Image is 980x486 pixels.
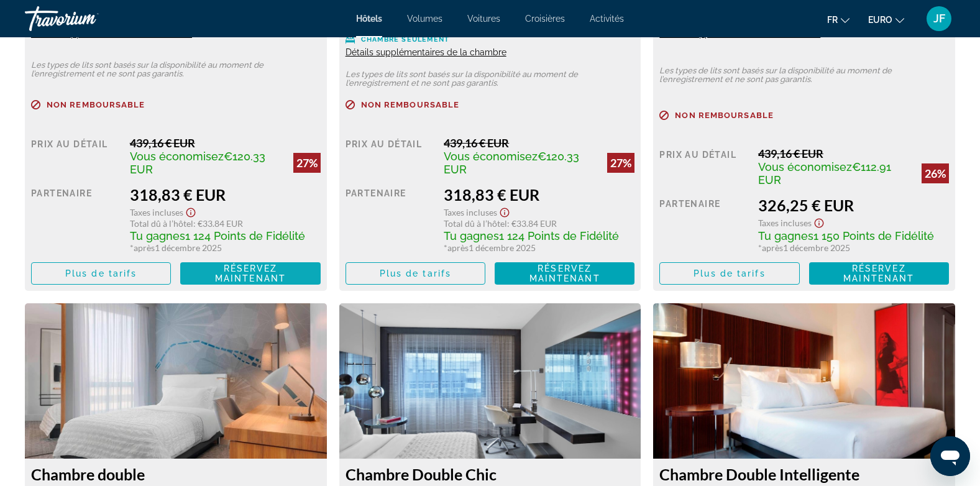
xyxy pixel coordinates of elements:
a: Volumes [407,14,442,24]
span: €120.33 EUR [444,150,579,176]
span: Non remboursable [675,111,774,119]
span: 1 124 Points de Fidélité [499,229,619,242]
font: Chambre Double Chic [346,465,497,484]
font: 318,83 € EUR [444,185,539,204]
span: Tu gagnes [444,229,499,242]
font: 1 décembre 2025 [447,242,536,253]
span: Plus de tarifs [694,268,765,278]
span: 1 124 Points de Fidélité [185,229,305,242]
span: EURO [868,15,892,25]
span: Total dû à l’hôtel [130,218,193,229]
span: JF [933,12,945,25]
div: Partenaire [659,196,749,253]
button: Réservez maintenant [495,262,634,285]
a: Hôtels [356,14,382,24]
div: 27% [293,153,321,173]
span: Tu gagnes [130,229,185,242]
img: ab0b1431-cdb8-4b0c-a34a-cd8c98d48606.jpeg [25,303,327,459]
div: Prix au détail [31,136,121,176]
a: Activités [590,14,624,24]
button: Réservez maintenant [180,262,320,285]
font: 1 décembre 2025 [134,242,222,253]
span: Vous économisez [758,160,852,173]
span: €120.33 EUR [130,150,265,176]
button: Plus de tarifs [31,262,171,285]
div: 439,16 € EUR [444,136,634,150]
a: Travorium [25,2,149,35]
button: Menu utilisateur [923,6,955,32]
font: Chambre double [31,465,145,484]
span: Taxes incluses [444,207,497,218]
button: Changer la langue [827,11,849,29]
div: Partenaire [346,185,435,253]
a: Voitures [467,14,500,24]
font: 318,83 € EUR [130,185,226,204]
span: Vous économisez [130,150,224,163]
button: Changer de devise [868,11,904,29]
span: Réservez maintenant [529,264,600,283]
div: 27% [607,153,634,173]
button: Afficher l’avis de non-responsabilité sur les taxes et les frais [812,214,827,229]
font: 1 décembre 2025 [762,242,850,253]
span: après [447,242,469,253]
div: 26% [922,163,949,183]
button: Afficher l’avis de non-responsabilité sur les taxes et les frais [183,204,198,218]
p: Les types de lits sont basés sur la disponibilité au moment de l’enregistrement et ne sont pas ga... [346,70,635,88]
a: Croisières [525,14,565,24]
p: Les types de lits sont basés sur la disponibilité au moment de l’enregistrement et ne sont pas ga... [659,66,949,84]
span: Total dû à l’hôtel [444,218,507,229]
font: Chambre Double Intelligente [659,465,859,484]
span: Non remboursable [361,101,460,109]
span: après [762,242,783,253]
button: Afficher l’avis de non-responsabilité sur les taxes et les frais [497,204,512,218]
span: Réservez maintenant [843,264,914,283]
span: Plus de tarifs [380,268,451,278]
p: Les types de lits sont basés sur la disponibilité au moment de l’enregistrement et ne sont pas ga... [31,61,321,78]
div: Prix au détail [659,147,749,186]
div: : €33.84 EUR [444,218,634,229]
span: après [134,242,155,253]
font: 326,25 € EUR [758,196,854,214]
iframe: Bouton de lancement de la fenêtre de messagerie [930,436,970,476]
img: 5754d365-9a41-40f4-8f72-286b5d925c11.jpeg [339,303,641,459]
span: Chambre seulement [361,35,450,44]
span: €112.91 EUR [758,160,891,186]
span: Non remboursable [47,101,145,109]
img: dc99635a-00db-4909-a987-992d3cd7104d.jpeg [653,303,955,459]
span: Tu gagnes [758,229,813,242]
span: Réservez maintenant [215,264,286,283]
div: 439,16 € EUR [758,147,949,160]
button: Réservez maintenant [809,262,949,285]
span: Plus de tarifs [65,268,137,278]
div: : €33.84 EUR [130,218,321,229]
span: 1 150 Points de Fidélité [813,229,934,242]
span: Détails supplémentaires de la chambre [346,47,506,57]
div: Prix au détail [346,136,435,176]
button: Plus de tarifs [346,262,485,285]
span: Taxes incluses [758,218,812,228]
span: Fr [827,15,838,25]
span: Taxes incluses [130,207,183,218]
div: 439,16 € EUR [130,136,321,150]
button: Plus de tarifs [659,262,799,285]
span: Vous économisez [444,150,538,163]
div: Partenaire [31,185,121,253]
